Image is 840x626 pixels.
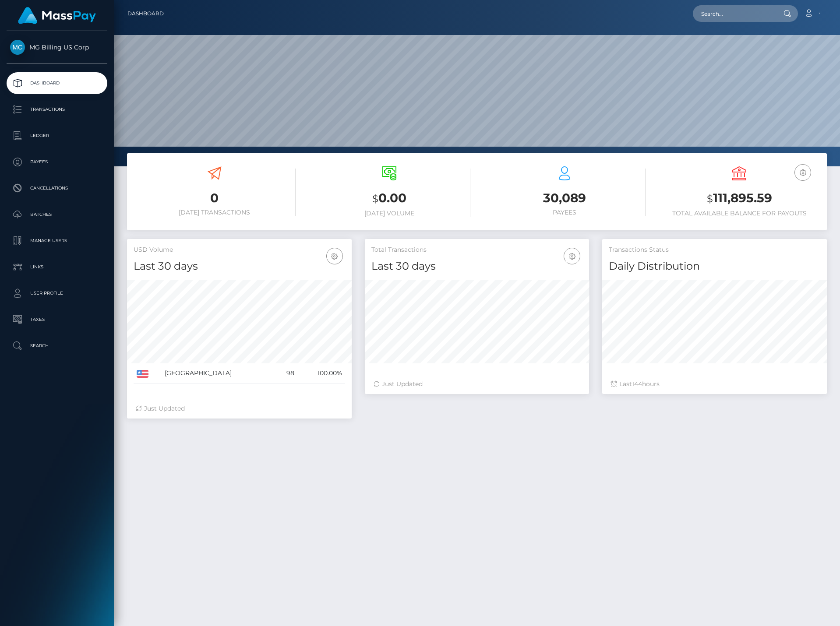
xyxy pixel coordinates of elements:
[134,246,345,254] h5: USD Volume
[18,7,96,24] img: MassPay Logo
[134,259,345,274] h4: Last 30 days
[10,313,104,326] p: Taxes
[7,177,107,199] a: Cancellations
[10,339,104,352] p: Search
[10,208,104,221] p: Batches
[7,309,107,331] a: Taxes
[659,190,821,207] h3: 111,895.59
[7,204,107,225] a: Batches
[10,155,104,169] p: Payees
[611,380,818,389] div: Last hours
[7,230,107,252] a: Manage Users
[134,190,296,207] h3: 0
[134,209,296,216] h6: [DATE] Transactions
[371,259,583,274] h4: Last 30 days
[10,182,104,195] p: Cancellations
[136,404,343,413] div: Just Updated
[693,5,775,22] input: Search...
[7,151,107,173] a: Payees
[371,246,583,254] h5: Total Transactions
[7,125,107,147] a: Ledger
[7,98,107,120] a: Transactions
[372,193,378,205] small: $
[7,282,107,304] a: User Profile
[297,363,345,383] td: 100.00%
[374,380,581,389] div: Just Updated
[309,210,471,217] h6: [DATE] Volume
[609,246,820,254] h5: Transactions Status
[10,287,104,300] p: User Profile
[10,129,104,142] p: Ledger
[7,335,107,357] a: Search
[7,43,107,51] span: MG Billing US Corp
[609,259,820,274] h4: Daily Distribution
[707,193,713,205] small: $
[10,260,104,274] p: Links
[10,77,104,90] p: Dashboard
[10,40,25,55] img: MG Billing US Corp
[10,234,104,247] p: Manage Users
[484,209,646,216] h6: Payees
[632,380,642,388] span: 144
[7,256,107,278] a: Links
[127,4,164,23] a: Dashboard
[7,72,107,94] a: Dashboard
[484,190,646,207] h3: 30,089
[275,363,297,383] td: 98
[10,103,104,116] p: Transactions
[309,190,471,207] h3: 0.00
[162,363,275,383] td: [GEOGRAPHIC_DATA]
[659,210,821,217] h6: Total Available Balance for Payouts
[137,370,148,378] img: US.png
